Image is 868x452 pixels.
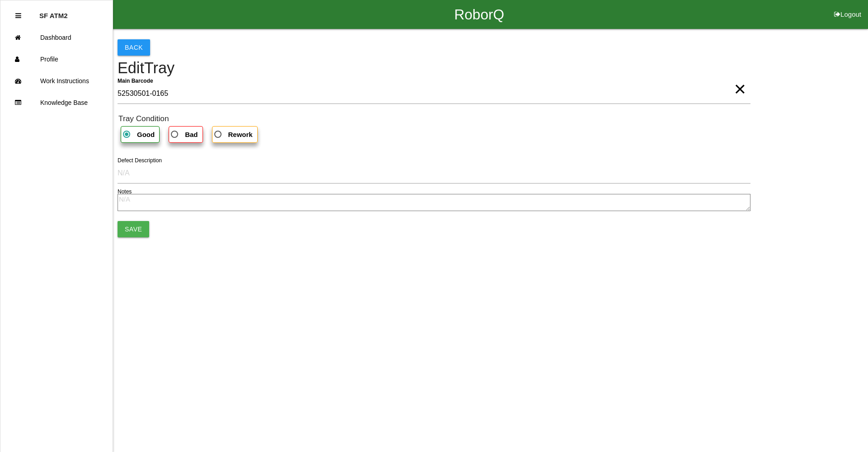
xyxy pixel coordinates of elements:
label: Defect Description [118,156,162,165]
a: Work Instructions [0,70,113,92]
a: Knowledge Base [0,92,113,113]
b: Bad [185,131,198,138]
b: Main Barcode [118,78,153,84]
button: Back [118,39,150,56]
b: Good [137,131,155,138]
h4: Edit Tray [118,60,750,77]
p: SF ATM2 [39,5,68,19]
b: Rework [228,131,253,138]
a: Dashboard [0,27,113,48]
div: Close [15,5,21,27]
h6: Tray Condition [118,114,750,123]
a: Profile [0,48,113,70]
button: Save [118,221,149,237]
label: Notes [118,188,132,196]
input: Required [118,83,750,104]
input: N/A [118,163,750,184]
span: Clear Input [734,71,746,89]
